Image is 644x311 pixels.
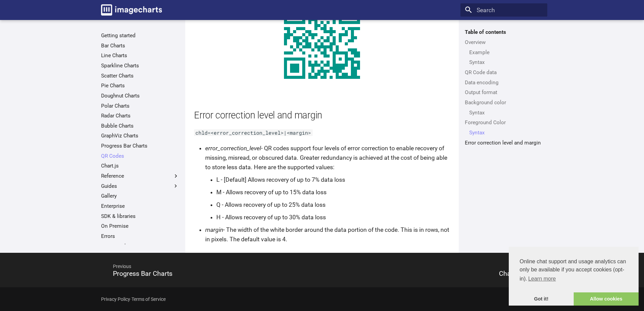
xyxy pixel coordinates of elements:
a: Image-Charts documentation [98,1,165,18]
a: Syntax [469,109,543,116]
h2: Error correction level and margin [194,109,450,122]
a: Progress Bar Charts [101,142,179,149]
a: Gallery [101,193,179,199]
a: Scatter Charts [101,72,179,79]
span: Online chat support and usage analytics can only be available if you accept cookies (opt-in). [520,258,628,284]
a: Terms of Service [132,296,166,302]
a: Syntax [469,59,543,66]
img: logo [101,4,162,16]
a: GraphViz Charts [101,132,179,139]
code: chld=<error_correction_level>|<margin> [194,129,313,136]
a: QR Code data [465,69,543,76]
a: Background color [465,99,543,106]
a: Bubble Charts [101,123,179,129]
a: Output format [465,89,543,96]
li: - QR codes support four levels of error correction to enable recovery of missing, misread, or obs... [205,143,450,222]
a: Pie Charts [101,82,179,89]
a: On Premise [101,223,179,229]
a: Syntax [469,129,543,136]
nav: Table of contents [460,29,547,146]
a: SDK & libraries [101,213,179,220]
em: margin [205,226,223,233]
li: - The width of the white border around the data portion of the code. This is in rows, not in pixe... [205,225,450,244]
span: Next [322,258,530,275]
a: Chart.js [101,162,179,169]
a: Line Charts [101,52,179,59]
a: Example [469,49,543,56]
div: cookieconsent [509,247,639,306]
a: Errors [101,233,179,240]
a: Sparkline Charts [101,62,179,69]
a: Limits and Quotas [101,243,179,250]
nav: Foreground Color [465,129,543,136]
a: Doughnut Charts [101,92,179,99]
a: NextChart.js [322,254,548,286]
em: error_correction_level [205,145,261,152]
span: Previous [105,258,313,275]
label: Guides [101,183,179,190]
a: PreviousProgress Bar Charts [97,254,322,286]
div: - [101,292,166,306]
span: Progress Bar Charts [113,270,172,277]
a: Overview [465,39,543,46]
a: Foreground Color [465,119,543,126]
a: QR Codes [101,153,179,159]
a: Getting started [101,32,179,39]
li: Q - Allows recovery of up to 25% data loss [216,200,450,209]
li: H - Allows recovery of up to 30% data loss [216,213,450,222]
li: L - [Default] Allows recovery of up to 7% data loss [216,175,450,184]
a: allow cookies [574,292,639,306]
a: Error correction level and margin [465,139,543,146]
label: Reference [101,173,179,179]
a: Polar Charts [101,103,179,109]
a: dismiss cookie message [509,292,574,306]
a: Bar Charts [101,42,179,49]
li: M - Allows recovery of up to 15% data loss [216,187,450,197]
input: Search [460,3,547,17]
label: Table of contents [460,29,547,36]
a: Radar Charts [101,112,179,119]
nav: Background color [465,109,543,116]
a: Privacy Policy [101,296,130,302]
nav: Overview [465,49,543,66]
a: Data encoding [465,79,543,86]
a: learn more about cookies [527,274,557,284]
a: Enterprise [101,203,179,209]
span: Chart.js [499,270,522,277]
